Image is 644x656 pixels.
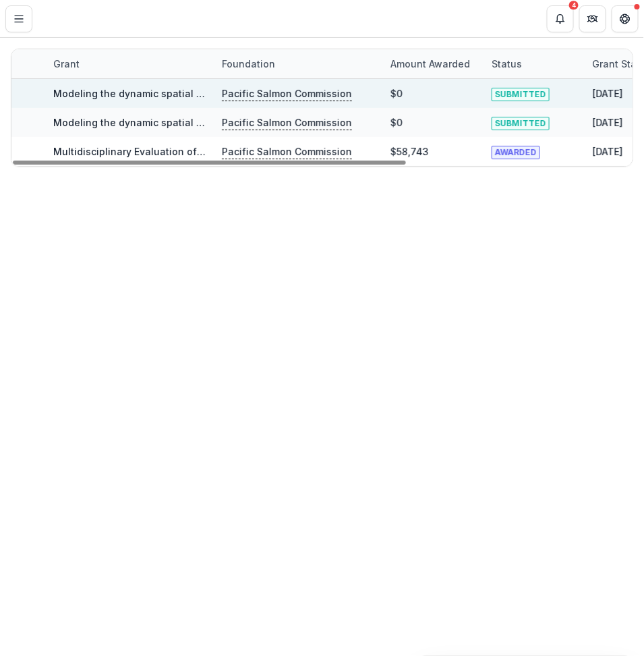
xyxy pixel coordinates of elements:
div: [DATE] [593,144,623,159]
div: [DATE] [593,86,623,101]
div: Foundation [214,49,382,78]
div: Status [484,49,585,78]
div: Grant [45,49,214,78]
div: Amount awarded [382,49,484,78]
div: [DATE] [593,115,623,130]
button: Toggle Menu [5,5,32,32]
p: Pacific Salmon Commission [222,115,352,130]
button: Partners [579,5,606,32]
p: Pacific Salmon Commission [222,144,352,159]
div: Status [484,57,530,71]
span: SUBMITTED [492,88,550,101]
span: AWARDED [492,146,540,159]
p: Pacific Salmon Commission [222,86,352,101]
div: $58,743 [390,144,429,159]
div: $0 [390,115,403,130]
a: Multidisciplinary Evaluation of Feasibility of Parentage-based Genetic Tagging for Management of ... [53,146,595,157]
span: SUBMITTED [492,117,550,130]
div: Grant [45,57,88,71]
div: $0 [390,86,403,101]
div: Foundation [214,57,283,71]
button: Get Help [612,5,639,32]
div: Amount awarded [382,57,478,71]
button: Notifications [547,5,574,32]
div: 4 [569,1,579,10]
